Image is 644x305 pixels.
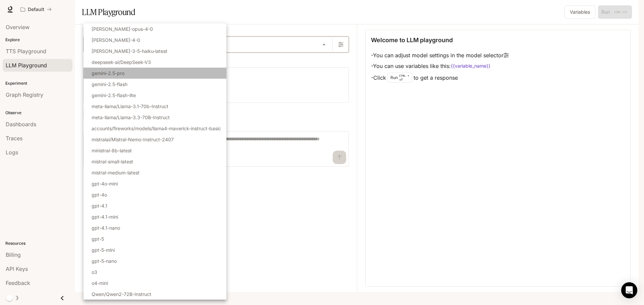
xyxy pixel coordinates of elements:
p: accounts/fireworks/models/llama4-maverick-instruct-basic [92,125,221,132]
p: gpt-4o-mini [92,180,118,187]
p: mistralai/Mistral-Nemo-Instruct-2407 [92,136,174,143]
p: gpt-5-mini [92,246,115,253]
p: deepseek-ai/DeepSeek-V3 [92,59,151,66]
p: Qwen/Qwen2-72B-Instruct [92,291,151,298]
p: gpt-4.1 [92,202,107,209]
p: gpt-5-nano [92,257,117,264]
p: gemini-2.5-flash-lite [92,92,136,99]
p: [PERSON_NAME]-4-0 [92,36,140,44]
p: mistral-small-latest [92,158,133,165]
p: [PERSON_NAME]-3-5-haiku-latest [92,48,167,55]
p: gpt-5 [92,235,104,242]
p: gemini-2.5-pro [92,70,124,77]
p: meta-llama/Llama-3.3-70B-Instruct [92,114,170,121]
p: gpt-4o [92,191,107,198]
p: meta-llama/Llama-3.1-70b-Instruct [92,103,168,110]
p: gpt-4.1-mini [92,213,118,220]
p: ministral-8b-latest [92,147,132,154]
p: gpt-4.1-nano [92,224,120,231]
p: [PERSON_NAME]-opus-4-0 [92,25,153,32]
p: o4-mini [92,280,108,287]
p: mistral-medium-latest [92,169,140,176]
p: gemini-2.5-flash [92,81,127,88]
p: o3 [92,269,97,276]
